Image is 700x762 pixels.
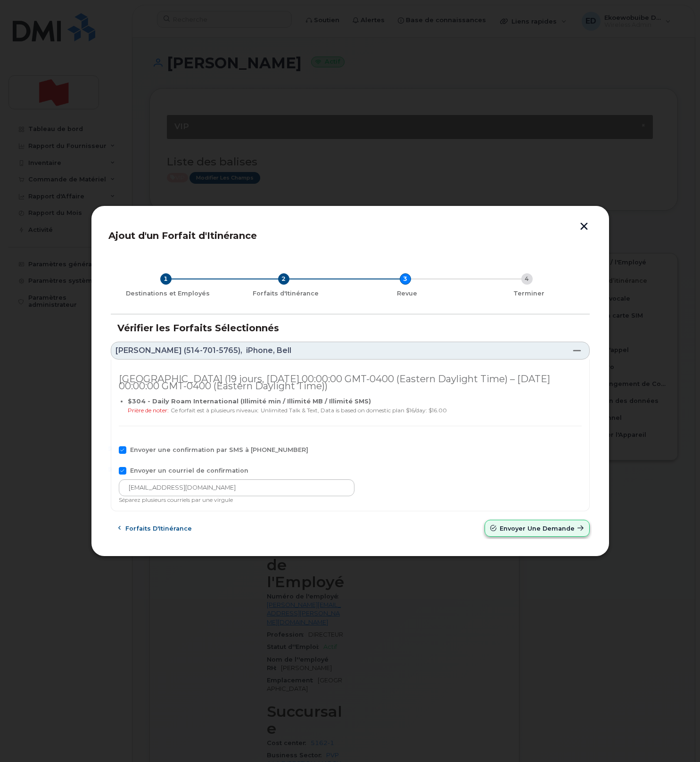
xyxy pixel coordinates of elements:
[160,273,172,285] div: 1
[278,273,289,285] div: 2
[111,520,200,537] button: Forfaits d'Itinérance
[246,347,291,354] span: iPhone, Bell
[128,397,371,405] b: $304 - Daily Roam International (Illimité min / Illimité MB / Illimité SMS)
[128,407,169,414] span: Prière de noter:
[108,230,257,241] span: Ajout d'un Forfait d'Itinérance
[130,446,308,453] span: Envoyer une confirmation par SMS à [PHONE_NUMBER]
[261,407,447,414] span: Unlimited Talk & Text, Data is based on domestic plan $16/day: $16.00
[119,496,582,504] div: Séparez plusieurs courriels par une virgule
[229,290,343,297] div: Forfaits d'Itinérance
[171,407,259,414] span: Ce forfait est à plusieurs niveaux:
[115,347,242,354] span: [PERSON_NAME] (514-701-5765),
[521,273,533,285] div: 4
[115,290,221,297] div: Destinations et Employés
[111,342,590,359] a: [PERSON_NAME] (514-701-5765),iPhone, Bell
[119,376,582,390] div: [GEOGRAPHIC_DATA] (19 jours, [DATE] 00:00:00 GMT-0400 (Eastern Daylight Time) – [DATE] 00:00:00 G...
[125,524,192,533] span: Forfaits d'Itinérance
[111,360,590,512] div: [PERSON_NAME] (514-701-5765),iPhone, Bell
[119,479,354,496] input: Saisissez l'e-mail de confirmation
[117,323,583,333] h3: Vérifier les Forfaits Sélectionnés
[130,467,248,474] span: Envoyer un courriel de confirmation
[472,290,586,297] div: Terminer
